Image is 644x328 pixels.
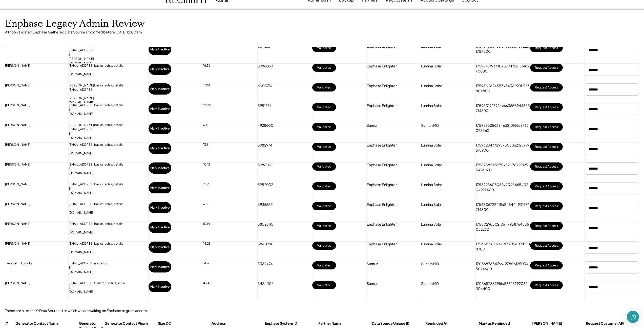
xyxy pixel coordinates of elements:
div: basics, sch a, details [94,83,148,93]
div: [EMAIL_ADDRESS][DOMAIN_NAME] [69,261,94,274]
div: 5981671 [258,103,312,112]
div: 1759365256394x321016659763098560 [476,123,530,133]
div: [PERSON_NAME] [5,143,68,152]
div: [PERSON_NAME] [5,103,68,112]
div: basics, sch a, details [94,222,148,231]
button: Request Access [530,242,563,250]
button: Mark Inactive [149,281,171,292]
button: Validated [312,242,336,250]
button: Request Access [530,143,563,151]
div: 5986140 [258,162,312,172]
button: Request Access [530,261,563,269]
div: 1759502824557x543629012163804800 [476,83,530,93]
div: [PERSON_NAME] [5,281,68,290]
div: [EMAIL_ADDRESS][DOMAIN_NAME] [69,103,94,116]
div: basics, sch a, details [94,182,148,191]
div: [PERSON_NAME] [5,83,68,93]
div: basics, sch a, details [94,64,148,73]
div: Lumina Solar [421,242,475,251]
button: Request Access [530,64,563,72]
div: Sunrun MD [421,123,475,132]
div: Lumina Solar [421,64,475,73]
div: 5986053 [258,64,312,73]
div: 5.04 [203,222,257,231]
div: Lumina Solar [421,162,475,172]
div: [PERSON_NAME][EMAIL_ADDRESS][PERSON_NAME][DOMAIN_NAME] [69,44,94,65]
div: [PERSON_NAME][EMAIL_ADDRESS][PERSON_NAME][DOMAIN_NAME] [69,83,94,105]
div: Lumina Solar [421,202,475,211]
div: 14.28 [203,242,257,251]
button: Mark Inactive [149,222,171,233]
div: 22.68 [203,103,257,112]
div: 14.6 [203,261,257,270]
div: [EMAIL_ADDRESS][DOMAIN_NAME] [69,143,94,155]
div: Sunrun [367,281,421,290]
div: basics, sch a, details [94,44,148,53]
div: basics, sch a, details [94,143,148,152]
div: [PERSON_NAME] [5,222,68,231]
div: Sunrun [367,123,421,132]
div: 1754512287174x913211540742108700 [476,242,530,251]
button: Request Access [530,281,563,289]
div: 1759847864330x969589072261787500 [476,44,530,54]
button: Request Access [530,103,563,111]
div: [PERSON_NAME] [5,123,68,132]
div: [EMAIL_ADDRESS][DOMAIN_NAME] [69,182,94,195]
button: Request Access [530,44,563,52]
button: Request Access [530,202,563,210]
div: 5936635 [258,202,312,211]
div: Lumina Solar [421,83,475,93]
button: Mark Inactive [149,182,171,193]
div: 5840290 [258,242,312,251]
div: [PERSON_NAME] [5,162,68,172]
div: [EMAIL_ADDRESS][DOMAIN_NAME] [69,202,94,215]
button: Mark Inactive [149,103,171,114]
div: [EMAIL_ADDRESS][DOMAIN_NAME] [69,64,94,76]
div: basics, sch a, details [94,202,148,211]
div: Enphase Enlighten [367,162,421,172]
div: Lumina Solar [421,143,475,152]
div: Enphase Enlighten [367,83,421,93]
div: 10.12 [203,162,257,172]
button: Request Access [530,182,563,190]
button: Mark Inactive [149,242,171,253]
button: Validated [312,83,336,92]
div: 1758738545275x520787991255424060 [476,162,530,172]
div: [PERSON_NAME] [5,182,68,191]
div: 1759847193410x579472215618270600 [476,64,530,74]
div: 6011218 [258,44,312,53]
div: 1758293603089x204846540204992400 [476,182,530,192]
div: Enphase Enlighten [367,182,421,191]
div: 6003714 [258,83,312,93]
div: Sunrun MD [421,281,475,290]
div: [EMAIL_ADDRESS][DOMAIN_NAME] [69,162,94,175]
div: 7.36 [203,182,257,191]
div: 5852345 [258,222,312,231]
div: Lumina Solar [421,44,475,53]
button: Mark Inactive [149,123,171,134]
button: Validated [312,44,336,52]
button: Request Access [530,83,563,92]
div: Enphase Enlighten [367,64,421,73]
button: Validated [312,261,336,269]
div: basics, sch a, details [94,123,148,132]
div: Enphase Enlighten [367,242,421,251]
button: Mark Inactive [149,83,171,95]
div: 5982974 [258,143,312,152]
button: Validated [312,64,336,72]
div: 1759501927924x663658944375714600 [476,103,530,113]
div: Lumina Solar [421,182,475,191]
div: 16.56 [203,64,257,73]
button: Mark Inactive [149,64,171,75]
button: Request Access [530,162,563,171]
div: Enphase Enlighten [367,44,421,53]
div: 3434307 [258,281,312,290]
button: Mark Inactive [149,143,171,154]
button: Validated [312,123,336,131]
button: Mark Inactive [149,261,171,272]
h1: Enphase Legacy Admin Review [5,18,639,30]
button: Mark Inactive [149,162,171,174]
div: basics, sch a, details [94,162,148,172]
div: 5952032 [258,182,312,191]
div: 3382474 [258,261,312,270]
